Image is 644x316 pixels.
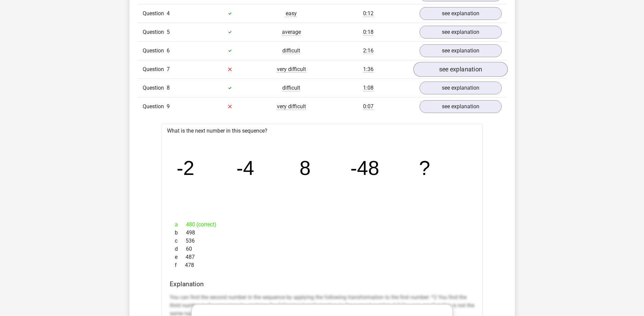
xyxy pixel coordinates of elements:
[167,47,170,54] span: 6
[170,237,475,245] div: 536
[420,26,502,39] a: see explanation
[277,103,306,110] span: very difficult
[363,103,374,110] span: 0:07
[175,245,186,253] span: d
[175,237,186,245] span: c
[175,221,186,229] span: a
[363,47,374,54] span: 2:16
[167,10,170,17] span: 4
[143,65,167,73] span: Question
[286,10,297,17] span: easy
[413,62,507,77] a: see explanation
[282,85,300,91] span: difficult
[176,157,194,179] tspan: -2
[143,47,167,55] span: Question
[282,29,301,36] span: average
[167,66,170,72] span: 7
[300,157,311,179] tspan: 8
[420,44,502,57] a: see explanation
[143,9,167,18] span: Question
[170,229,475,237] div: 498
[170,221,475,229] div: 480 (correct)
[175,253,186,261] span: e
[363,66,374,73] span: 1:36
[143,103,167,111] span: Question
[420,100,502,113] a: see explanation
[143,84,167,92] span: Question
[143,28,167,36] span: Question
[175,261,185,269] span: f
[351,157,379,179] tspan: -48
[167,29,170,35] span: 5
[282,47,300,54] span: difficult
[170,253,475,261] div: 487
[236,157,254,179] tspan: -4
[167,85,170,91] span: 8
[420,157,431,179] tspan: ?
[277,66,306,73] span: very difficult
[167,103,170,110] span: 9
[420,82,502,94] a: see explanation
[363,29,374,36] span: 0:18
[170,261,475,269] div: 478
[363,10,374,17] span: 0:12
[175,229,186,237] span: b
[420,7,502,20] a: see explanation
[170,280,475,288] h4: Explanation
[363,85,374,91] span: 1:08
[170,245,475,253] div: 60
